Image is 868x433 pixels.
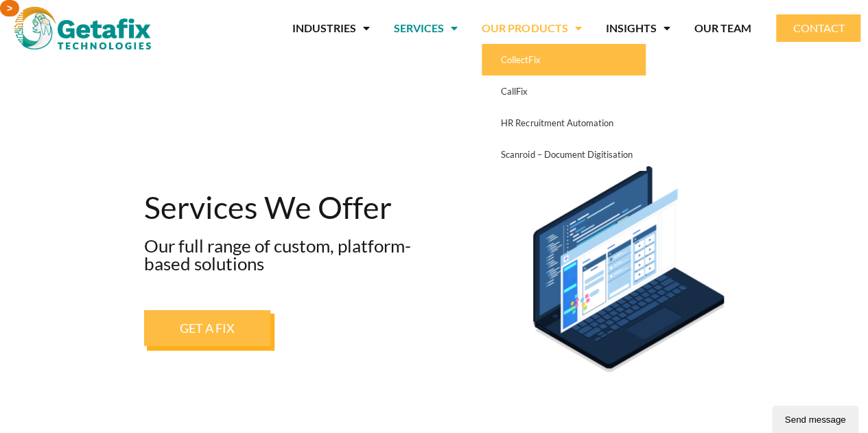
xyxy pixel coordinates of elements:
[793,23,844,34] span: CONTACT
[605,12,670,44] a: INSIGHTS
[482,44,646,170] ul: OUR PRODUCTS
[292,12,370,44] a: INDUSTRIES
[144,310,270,346] a: GET A FIX
[482,75,646,107] a: CallFix
[172,12,751,44] nav: Menu
[482,44,646,75] a: CollectFix
[144,192,457,223] h1: Services We Offer
[776,14,860,42] a: CONTACT
[772,403,861,433] iframe: chat widget
[694,12,751,44] a: OUR TEAM
[14,7,151,49] img: web and mobile application development company
[482,107,646,139] a: HR Recruitment Automation
[482,139,646,170] a: Scanroid – Document Digitisation
[533,166,724,372] img: Web And Mobile App Development Services
[482,12,581,44] a: OUR PRODUCTS
[144,237,457,272] h2: Our full range of custom, platform-based solutions
[180,322,235,334] span: GET A FIX
[394,12,458,44] a: SERVICES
